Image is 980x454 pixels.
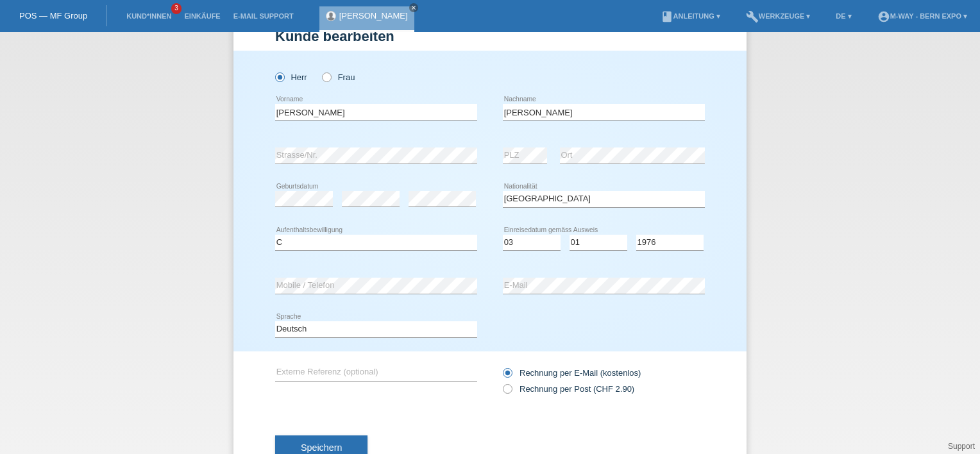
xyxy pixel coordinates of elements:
i: build [746,10,759,23]
input: Rechnung per Post (CHF 2.90) [503,384,511,400]
input: Frau [322,72,330,81]
label: Frau [322,72,355,82]
span: Speichern [301,442,342,453]
i: book [661,10,673,23]
a: bookAnleitung ▾ [654,12,727,20]
a: account_circlem-way - Bern Expo ▾ [871,12,974,20]
a: Support [948,442,975,451]
a: close [409,3,418,12]
a: buildWerkzeuge ▾ [739,12,817,20]
label: Herr [275,72,307,82]
h1: Kunde bearbeiten [275,28,705,44]
input: Rechnung per E-Mail (kostenlos) [503,368,511,384]
a: E-Mail Support [227,12,300,20]
input: Herr [275,72,283,81]
i: close [410,4,417,11]
i: account_circle [877,10,890,23]
a: Einkäufe [178,12,226,20]
a: Kund*innen [120,12,178,20]
a: [PERSON_NAME] [339,11,408,21]
a: POS — MF Group [19,11,87,21]
label: Rechnung per E-Mail (kostenlos) [503,368,641,378]
span: 3 [171,3,182,14]
label: Rechnung per Post (CHF 2.90) [503,384,634,394]
a: DE ▾ [829,12,857,20]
